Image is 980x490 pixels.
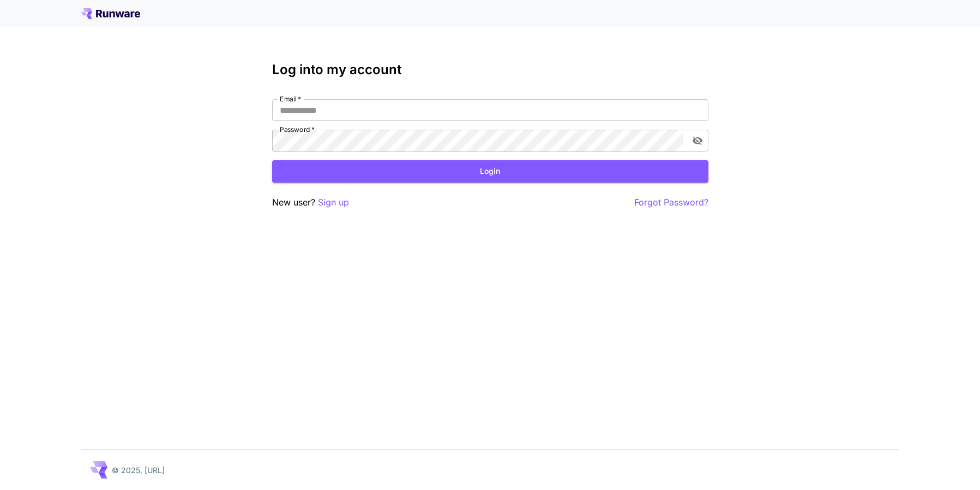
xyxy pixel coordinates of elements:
[272,196,349,209] p: New user?
[634,196,708,209] button: Forgot Password?
[272,160,708,183] button: Login
[280,125,315,134] label: Password
[318,196,349,209] button: Sign up
[272,62,708,77] h3: Log into my account
[280,94,301,104] label: Email
[688,131,707,150] button: toggle password visibility
[112,464,165,476] p: © 2025, [URL]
